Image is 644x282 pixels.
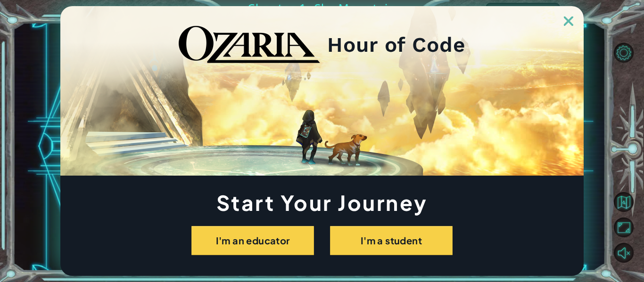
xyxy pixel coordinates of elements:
img: ExitButton_Dusk.png [564,16,573,26]
h2: Hour of Code [327,36,465,54]
img: blackOzariaWordmark.png [179,26,320,64]
button: I'm an educator [191,226,314,255]
h1: Start Your Journey [60,193,584,212]
button: I'm a student [330,226,453,255]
